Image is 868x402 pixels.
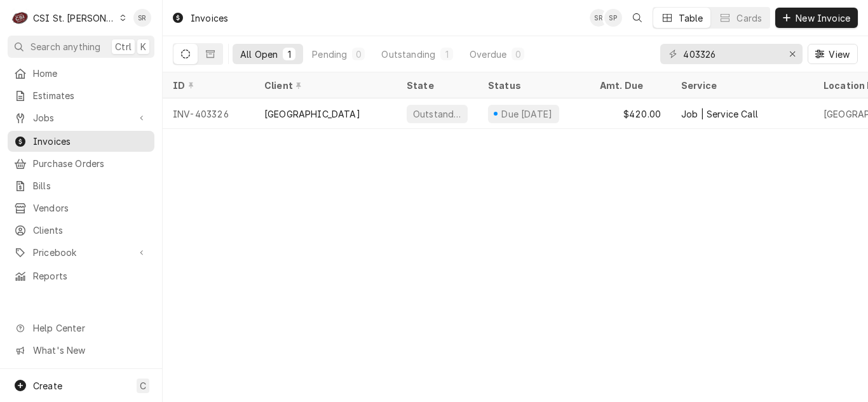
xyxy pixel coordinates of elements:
span: K [140,40,146,53]
span: New Invoice [793,11,853,25]
span: Search anything [31,40,100,53]
a: Home [8,63,154,84]
div: SR [590,9,607,27]
div: Stephani Roth's Avatar [133,9,151,27]
span: Pricebook [33,246,129,259]
a: Clients [8,220,154,241]
div: C [11,9,29,27]
div: Job | Service Call [681,107,758,121]
span: Ctrl [115,40,132,53]
span: Clients [33,224,148,237]
div: INV-403326 [163,98,254,129]
a: Estimates [8,85,154,106]
div: [GEOGRAPHIC_DATA] [264,107,360,121]
div: 1 [443,48,451,61]
div: 1 [285,48,293,61]
div: Overdue [470,48,506,61]
span: What's New [33,344,147,357]
div: Due [DATE] [500,107,554,121]
button: Open search [627,8,648,28]
div: 0 [355,48,362,61]
span: Estimates [33,89,148,102]
div: All Open [240,48,278,61]
a: Reports [8,265,154,286]
span: Invoices [33,135,148,148]
button: New Invoice [775,8,858,28]
div: SR [133,9,151,27]
span: C [140,379,146,392]
div: Service [681,79,801,92]
a: Purchase Orders [8,153,154,174]
div: 0 [514,48,522,61]
div: Outstanding [412,107,463,121]
span: Vendors [33,201,148,215]
button: Search anythingCtrlK [8,36,154,58]
div: CSI St. Louis's Avatar [11,9,29,27]
a: Invoices [8,131,154,152]
span: Create [33,380,62,391]
button: Erase input [782,44,803,64]
a: Go to Pricebook [8,242,154,263]
div: Status [488,79,577,92]
div: Shelley Politte's Avatar [604,9,622,27]
div: SP [604,9,622,27]
div: CSI St. [PERSON_NAME] [33,11,116,25]
span: Home [33,67,148,80]
div: Client [264,79,384,92]
div: $420.00 [590,98,671,129]
div: Cards [736,11,762,25]
a: Vendors [8,198,154,218]
div: Stephani Roth's Avatar [590,9,607,27]
div: Amt. Due [600,79,658,92]
span: Bills [33,179,148,192]
input: Keyword search [683,44,778,64]
span: Purchase Orders [33,157,148,170]
div: Outstanding [381,48,435,61]
button: View [808,44,858,64]
a: Go to Jobs [8,107,154,128]
span: Jobs [33,111,129,124]
div: Table [679,11,703,25]
span: Help Center [33,321,147,335]
a: Go to What's New [8,340,154,361]
div: Pending [312,48,347,61]
a: Go to Help Center [8,318,154,338]
div: ID [173,79,241,92]
a: Bills [8,175,154,196]
span: Reports [33,269,148,283]
span: View [826,48,852,61]
div: State [407,79,468,92]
